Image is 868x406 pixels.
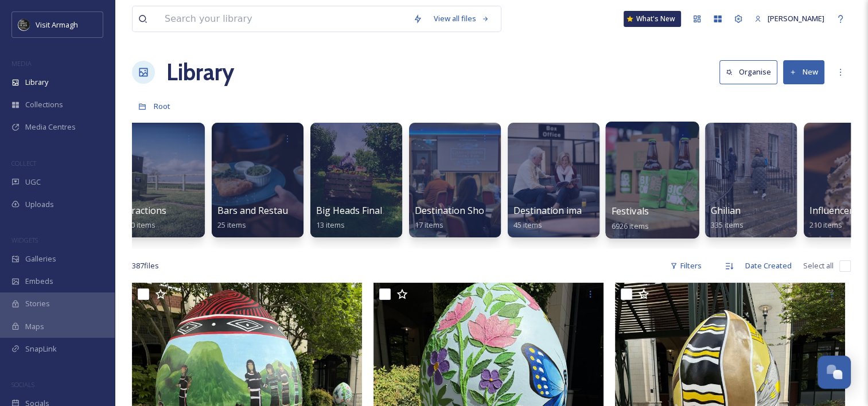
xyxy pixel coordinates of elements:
span: Maps [25,321,44,332]
a: Festivals6926 items [612,206,649,231]
a: [PERSON_NAME] [749,7,830,30]
span: 13 items [316,220,345,230]
span: [PERSON_NAME] [768,13,824,24]
a: Influencers210 items [809,205,858,230]
div: Filters [664,255,707,277]
span: 387 file s [132,260,159,271]
span: Ghilian [711,204,741,217]
span: 3250 items [119,220,155,230]
span: COLLECT [11,159,36,167]
span: Root [154,101,170,111]
span: WIDGETS [11,236,38,244]
span: Stories [25,298,50,309]
a: Ghilian335 items [711,205,744,230]
span: Destination Showcase, The Alex, [DATE] [415,204,587,217]
span: Bars and Restaurants [217,204,311,217]
span: Embeds [25,276,53,287]
button: Open Chat [818,356,851,389]
span: MEDIA [11,59,32,68]
a: Root [154,99,170,113]
span: Attractions [119,204,166,217]
span: UGC [25,177,41,188]
a: Library [166,55,234,89]
span: Big Heads Final Videos [316,204,413,217]
span: Library [25,77,48,88]
span: Select all [803,260,834,271]
span: Influencers [809,204,858,217]
button: New [783,60,824,84]
span: Galleries [25,253,56,264]
span: 45 items [513,220,542,230]
span: Festivals [612,205,649,217]
input: Search your library [159,6,407,32]
a: What's New [624,11,681,27]
a: Big Heads Final Videos13 items [316,205,413,230]
span: SOCIALS [11,380,34,389]
a: Organise [719,60,783,84]
a: Attractions3250 items [119,205,166,230]
div: Date Created [739,255,797,277]
a: Destination Showcase, The Alex, [DATE]17 items [415,205,587,230]
span: Collections [25,99,63,110]
span: 335 items [711,220,744,230]
span: Uploads [25,199,54,210]
a: View all files [428,7,495,30]
span: 17 items [415,220,443,230]
span: Visit Armagh [36,19,78,30]
span: Destination imagery [513,204,601,217]
span: 25 items [217,220,246,230]
button: Organise [719,60,777,84]
img: THE-FIRST-PLACE-VISIT-ARMAGH.COM-BLACK.jpg [18,19,30,30]
span: 6926 items [612,220,649,231]
span: 210 items [809,220,842,230]
span: SnapLink [25,343,57,354]
span: Media Centres [25,122,76,132]
a: Bars and Restaurants25 items [217,205,311,230]
a: Destination imagery45 items [513,205,601,230]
